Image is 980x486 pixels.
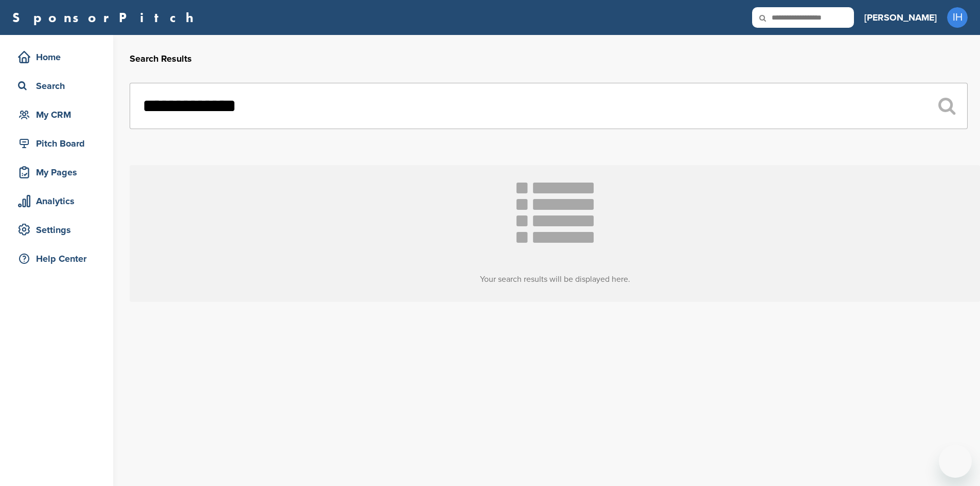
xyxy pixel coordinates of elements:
iframe: Button to launch messaging window [939,445,972,478]
span: IH [947,7,968,28]
a: My Pages [10,160,103,184]
h3: [PERSON_NAME] [864,10,937,25]
div: Settings [15,221,103,239]
a: Help Center [10,247,103,271]
div: My Pages [15,163,103,182]
h3: Your search results will be displayed here. [130,273,980,285]
h2: Search Results [130,52,968,66]
div: Pitch Board [15,134,103,153]
div: Search [15,77,103,95]
a: Home [10,45,103,69]
div: Analytics [15,192,103,210]
a: [PERSON_NAME] [864,6,937,29]
a: SponsorPitch [12,11,200,24]
a: Analytics [10,189,103,213]
div: My CRM [15,105,103,124]
a: Search [10,74,103,98]
a: My CRM [10,103,103,127]
div: Help Center [15,249,103,268]
a: Pitch Board [10,132,103,155]
div: Home [15,48,103,66]
a: Settings [10,218,103,242]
